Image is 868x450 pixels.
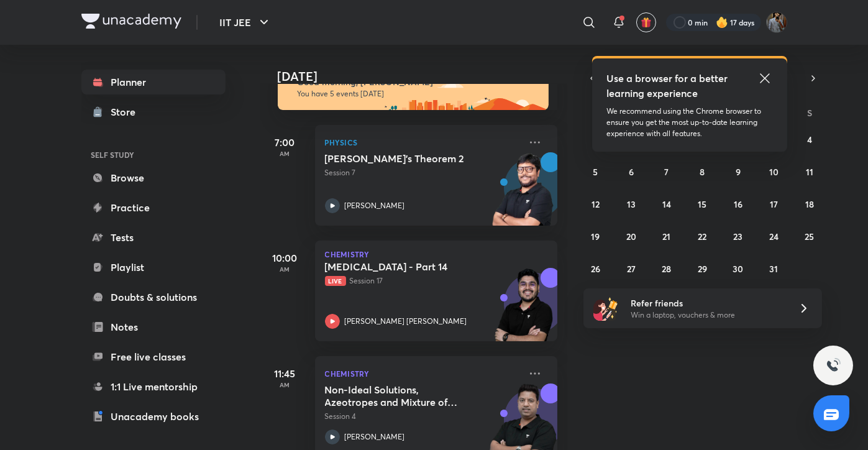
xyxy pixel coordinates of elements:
img: Shivam Munot [766,12,787,33]
button: October 19, 2025 [585,226,605,246]
button: October 18, 2025 [800,194,820,214]
abbr: October 12, 2025 [592,198,600,210]
img: ttu [826,358,841,373]
p: You have 5 events [DATE] [298,89,537,99]
span: Live [325,276,346,286]
abbr: October 19, 2025 [591,231,600,242]
p: AM [260,150,310,157]
p: Session 4 [325,411,520,422]
button: October 6, 2025 [621,162,641,181]
a: Company Logo [81,14,181,32]
button: October 24, 2025 [764,226,783,246]
button: avatar [636,12,656,32]
abbr: October 23, 2025 [733,231,742,242]
abbr: October 24, 2025 [769,231,779,242]
a: Playlist [81,255,226,280]
button: October 29, 2025 [692,259,712,278]
button: October 10, 2025 [764,162,783,181]
abbr: October 16, 2025 [734,198,742,210]
abbr: October 10, 2025 [769,166,779,178]
p: Chemistry [325,250,547,258]
button: October 31, 2025 [764,259,783,278]
button: October 13, 2025 [621,194,641,214]
button: October 5, 2025 [585,162,605,181]
a: Practice [81,195,226,220]
abbr: October 13, 2025 [627,198,636,210]
abbr: October 17, 2025 [770,198,778,210]
abbr: October 18, 2025 [805,198,814,210]
h5: Gauss's Theorem 2 [325,152,480,165]
a: Store [81,99,226,124]
p: AM [260,265,310,273]
abbr: October 14, 2025 [662,198,671,210]
abbr: October 30, 2025 [733,263,743,275]
abbr: October 31, 2025 [769,263,778,275]
a: Browse [81,165,226,190]
h5: Use a browser for a better learning experience [607,71,731,101]
abbr: October 6, 2025 [629,166,634,178]
button: October 27, 2025 [621,259,641,278]
p: Session 7 [325,167,520,178]
p: [PERSON_NAME] [345,200,405,211]
button: October 15, 2025 [692,194,712,214]
button: October 7, 2025 [657,162,677,181]
img: avatar [641,17,652,28]
abbr: October 7, 2025 [665,166,669,178]
h4: [DATE] [278,69,570,84]
button: October 9, 2025 [728,162,748,181]
button: October 12, 2025 [585,194,605,214]
button: October 25, 2025 [800,226,820,246]
p: [PERSON_NAME] [PERSON_NAME] [345,316,467,327]
a: Planner [81,70,226,94]
h5: 10:00 [260,250,310,265]
p: Chemistry [325,366,520,381]
button: October 14, 2025 [657,194,677,214]
button: October 26, 2025 [585,259,605,278]
a: Doubts & solutions [81,285,226,310]
button: October 4, 2025 [800,129,820,149]
abbr: October 8, 2025 [700,166,705,178]
abbr: October 21, 2025 [663,231,671,242]
abbr: Saturday [807,107,812,119]
button: IIT JEE [212,10,279,35]
button: October 8, 2025 [692,162,712,181]
h5: 11:45 [260,366,310,381]
button: October 22, 2025 [692,226,712,246]
p: Physics [325,135,520,150]
button: October 11, 2025 [800,162,820,181]
img: morning [278,65,549,110]
h6: Refer friends [631,296,783,310]
img: streak [716,16,728,29]
img: unacademy [489,268,557,354]
abbr: October 4, 2025 [807,134,812,145]
a: Unacademy books [81,404,226,429]
h5: 7:00 [260,135,310,150]
button: October 28, 2025 [657,259,677,278]
abbr: October 9, 2025 [736,166,741,178]
a: Tests [81,225,226,250]
h5: Hydrocarbons - Part 14 [325,260,480,273]
abbr: October 20, 2025 [626,231,636,242]
abbr: October 27, 2025 [627,263,636,275]
abbr: October 25, 2025 [805,231,814,242]
p: Session 17 [325,275,520,287]
abbr: October 5, 2025 [593,166,598,178]
a: Free live classes [81,344,226,369]
button: October 30, 2025 [728,259,748,278]
h6: SELF STUDY [81,144,226,165]
img: Company Logo [81,14,181,29]
p: AM [260,381,310,388]
abbr: October 11, 2025 [806,166,813,178]
h5: Non-Ideal Solutions, Azeotropes and Mixture of Two Immiscible Liquids [325,383,480,408]
div: Store [111,104,144,119]
button: October 16, 2025 [728,194,748,214]
p: We recommend using the Chrome browser to ensure you get the most up-to-date learning experience w... [607,106,772,139]
button: October 20, 2025 [621,226,641,246]
abbr: October 26, 2025 [591,263,600,275]
a: 1:1 Live mentorship [81,374,226,399]
abbr: October 28, 2025 [662,263,672,275]
button: October 21, 2025 [657,226,677,246]
button: October 17, 2025 [764,194,783,214]
p: Win a laptop, vouchers & more [631,310,783,321]
abbr: October 15, 2025 [698,198,706,210]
